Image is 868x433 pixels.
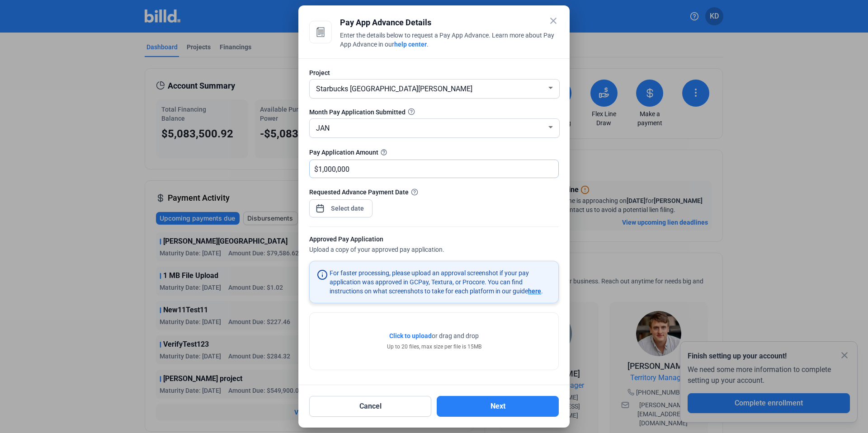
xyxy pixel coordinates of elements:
[316,85,472,93] span: Starbucks [GEOGRAPHIC_DATA][PERSON_NAME]
[328,203,367,214] input: Select date
[389,332,432,339] span: Click to upload
[387,343,481,351] div: Up to 20 files, max size per file is 15MB
[309,68,559,77] div: Project
[340,31,559,51] div: Enter the details below to request a Pay App Advance. Learn more about Pay App Advance in our
[310,160,318,175] span: $
[309,187,559,197] div: Requested Advance Payment Date
[309,108,559,117] div: Month Pay Application Submitted
[437,396,559,417] button: Next
[309,235,559,246] div: Approved Pay Application
[378,147,389,158] mat-icon: help_outline
[309,147,559,158] div: Pay Application Amount
[318,160,558,178] input: 0.00
[330,268,551,296] div: For faster processing, please upload an approval screenshot if your pay application was approved ...
[548,15,559,26] mat-icon: close
[309,235,559,255] div: Upload a copy of your approved pay application.
[528,287,541,295] span: here
[316,124,330,132] span: JAN
[316,199,325,208] button: Open calendar
[427,41,429,48] span: .
[394,41,427,48] a: help center
[340,16,559,29] div: Pay App Advance Details
[309,396,431,417] button: Cancel
[432,331,479,340] span: or drag and drop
